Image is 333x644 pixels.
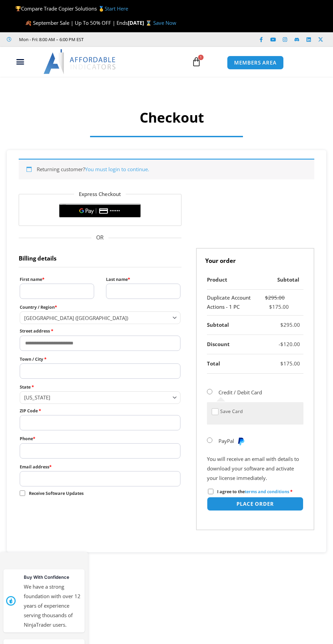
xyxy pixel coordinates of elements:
[207,454,303,483] p: You will receive an email with details to download your software and activate your license immedi...
[59,204,141,217] button: Buy with GPay
[153,19,176,26] a: Save Now
[207,335,256,354] th: Discount
[218,389,262,396] label: Credit / Debit Card
[24,394,170,401] span: Georgia
[227,56,284,70] a: MEMBERS AREA
[265,294,268,301] span: $
[220,408,243,415] label: Save Card
[24,582,82,629] p: We have a strong foundation with over 12 years of experience serving thousands of NinjaTrader users.
[15,5,128,12] span: Compare Trade Copier Solutions 🥇
[24,572,82,582] h3: Buy With Confidence
[6,596,16,606] img: mark thumbs good 43913 | Affordable Indicators – NinjaTrader
[20,490,25,496] input: Receive Software Updates
[20,355,180,363] label: Town / City
[280,321,300,328] bdi: 295.00
[20,303,180,311] label: Country / Region
[29,490,84,496] span: Receive Software Updates
[110,209,120,213] text: ••••••
[17,35,84,43] span: Mon - Fri: 8:00 AM – 6:00 PM EST
[25,19,128,26] span: 🍂 September Sale | Up To 50% OFF | Ends
[14,108,330,127] h1: Checkout
[207,497,303,511] button: Place order
[280,360,300,367] bdi: 175.00
[16,6,21,11] img: 🏆
[20,275,94,284] label: First name
[280,341,283,347] span: $
[181,52,211,72] a: 1
[269,303,289,310] bdi: 175.00
[218,437,245,444] label: PayPal
[198,55,204,60] span: 1
[128,19,153,26] strong: [DATE] ⌛
[24,315,170,321] span: United States (US)
[280,341,300,347] bdi: 120.00
[207,270,256,290] th: Product
[290,489,293,495] abbr: required
[19,233,181,243] span: OR
[105,5,128,12] a: Start Here
[20,407,180,415] label: ZIP Code
[19,248,181,267] h3: Billing details
[196,248,314,270] h3: Your order
[85,166,149,173] a: You must login to continue.
[19,190,314,531] form: Checkout
[106,275,180,284] label: Last name
[20,383,180,391] label: State
[280,321,283,328] span: $
[280,360,283,367] span: $
[234,60,277,65] span: MEMBERS AREA
[19,159,314,179] div: Returning customer?
[20,311,180,324] span: Country / Region
[74,190,126,199] legend: Express Checkout
[20,391,180,404] span: State
[89,36,191,43] iframe: Customer reviews powered by Trustpilot
[20,463,180,471] label: Email address
[207,290,256,316] td: Duplicate Account Actions - 1 PC
[269,303,272,310] span: $
[217,489,289,495] span: I agree to the
[43,49,117,74] img: LogoAI | Affordable Indicators – NinjaTrader
[256,270,303,290] th: Subtotal
[20,434,180,443] label: Phone
[207,321,229,328] strong: Subtotal
[20,327,180,335] label: Street address
[237,437,245,445] img: PayPal
[208,489,213,494] input: I agree to theterms and conditions *
[279,341,280,347] span: -
[265,294,285,301] bdi: 295.00
[207,360,220,367] strong: Total
[4,55,37,68] div: Menu Toggle
[245,489,289,495] a: terms and conditions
